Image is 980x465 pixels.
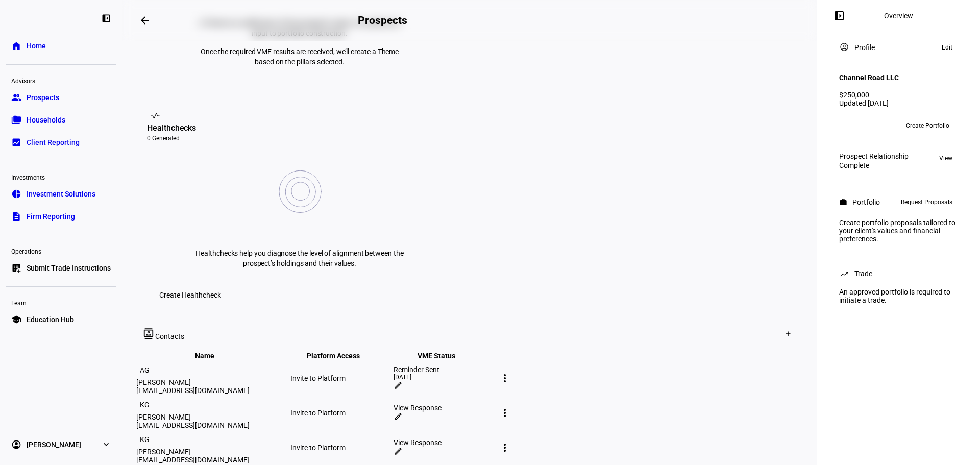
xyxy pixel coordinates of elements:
[147,134,452,142] div: 0 Generated
[839,198,847,206] mat-icon: work
[6,169,116,184] div: Investments
[6,87,116,108] a: groupProspects
[6,110,116,130] a: folder_copyHouseholds
[150,111,160,121] mat-icon: vital_signs
[418,352,471,360] span: VME Status
[27,211,75,222] span: Firm Reporting
[27,189,95,199] span: Investment Solutions
[136,397,153,413] div: KG
[27,92,59,103] span: Prospects
[898,117,958,134] button: Create Portfolio
[27,115,65,125] span: Households
[499,372,511,384] mat-icon: more_vert
[11,92,21,103] eth-mat-symbol: group
[143,328,155,339] mat-icon: contacts
[852,198,880,206] div: Portfolio
[839,152,909,160] div: Prospect Relationship
[394,365,495,381] plt-vme-status-item: Reminder Sent
[11,41,21,51] eth-mat-symbol: home
[358,14,407,27] h2: Prospects
[11,314,21,325] eth-mat-symbol: school
[833,10,845,22] mat-icon: left_panel_open
[6,295,116,309] div: Learn
[939,152,952,164] span: View
[839,161,909,169] div: Complete
[27,314,74,325] span: Education Hub
[139,14,151,27] mat-icon: arrow_backwards
[11,115,21,125] eth-mat-symbol: folder_copy
[307,352,375,360] span: Platform Access
[136,362,153,378] div: AG
[839,91,958,99] div: $250,000
[136,413,288,421] div: [PERSON_NAME]
[11,211,21,222] eth-mat-symbol: description
[901,196,952,208] span: Request Proposals
[192,248,407,268] p: Healthchecks help you diagnose the level of alignment between the prospect’s holdings and their v...
[147,285,233,305] button: Create Healthcheck
[854,270,872,278] div: Trade
[6,243,116,258] div: Operations
[6,206,116,227] a: descriptionFirm Reporting
[159,285,221,305] span: Create Healthcheck
[942,41,952,54] span: Edit
[6,73,116,87] div: Advisors
[11,439,21,450] eth-mat-symbol: account_circle
[136,448,288,456] div: [PERSON_NAME]
[499,407,511,419] mat-icon: more_vert
[27,263,111,273] span: Submit Trade Instructions
[394,438,495,447] div: View Response
[290,374,391,382] div: Invite to Platform
[192,46,407,67] p: Once the required VME results are received, we’ll create a Theme based on the pillars selected.
[136,421,288,429] div: [EMAIL_ADDRESS][DOMAIN_NAME]
[136,386,288,395] div: [EMAIL_ADDRESS][DOMAIN_NAME]
[290,444,391,452] div: Invite to Platform
[27,41,46,51] span: Home
[394,404,495,412] div: View Response
[896,196,958,208] button: Request Proposals
[833,214,964,247] div: Create portfolio proposals tailored to your client's values and financial preferences.
[101,439,111,450] eth-mat-symbol: expand_more
[27,439,81,450] span: [PERSON_NAME]
[394,447,403,456] mat-icon: edit
[6,132,116,153] a: bid_landscapeClient Reporting
[27,137,80,148] span: Client Reporting
[839,99,958,107] div: Updated [DATE]
[155,332,184,340] span: Contacts
[394,381,403,390] mat-icon: edit
[290,409,391,417] div: Invite to Platform
[839,267,958,280] eth-panel-overview-card-header: Trade
[937,41,958,54] button: Edit
[136,456,288,464] div: [EMAIL_ADDRESS][DOMAIN_NAME]
[11,263,21,273] eth-mat-symbol: list_alt_add
[136,378,288,386] div: [PERSON_NAME]
[11,137,21,148] eth-mat-symbol: bid_landscape
[839,42,849,52] mat-icon: account_circle
[195,352,230,360] span: Name
[6,36,116,56] a: homeHome
[833,284,964,308] div: An approved portfolio is required to initiate a trade.
[499,442,511,454] mat-icon: more_vert
[839,268,849,279] mat-icon: trending_up
[394,412,403,421] mat-icon: edit
[839,41,958,54] eth-panel-overview-card-header: Profile
[934,152,958,164] button: View
[101,13,111,23] eth-mat-symbol: left_panel_close
[839,196,958,208] eth-panel-overview-card-header: Portfolio
[839,74,899,82] h4: Channel Road LLC
[6,184,116,204] a: pie_chartInvestment Solutions
[854,43,875,52] div: Profile
[906,117,949,134] span: Create Portfolio
[394,374,495,381] div: [DATE]
[394,365,495,374] div: Reminder Sent
[147,122,452,134] div: Healthchecks
[136,431,153,448] div: KG
[11,189,21,199] eth-mat-symbol: pie_chart
[884,12,913,20] div: Overview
